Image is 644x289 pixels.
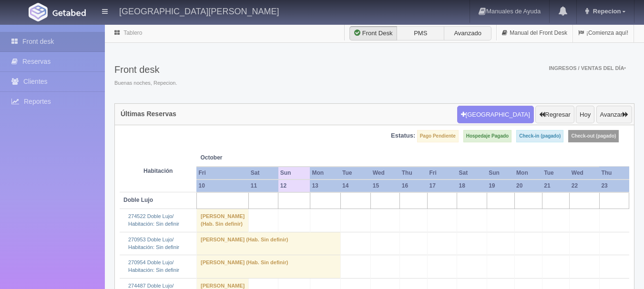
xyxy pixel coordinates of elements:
a: Tablero [123,30,142,36]
th: 15 [371,179,400,192]
span: Buenas noches, Repecion. [114,80,177,87]
th: 16 [400,179,428,192]
button: Hoy [576,106,594,124]
th: Fri [428,167,457,179]
th: 14 [340,179,371,192]
button: [GEOGRAPHIC_DATA] [457,106,534,124]
th: Sat [249,167,278,179]
img: Getabed [29,3,48,21]
span: October [200,154,274,162]
label: Hospedaje Pagado [463,130,511,142]
th: 17 [428,179,457,192]
a: Manual del Front Desk [497,24,572,42]
td: [PERSON_NAME] (Hab. Sin definir) [196,209,248,232]
th: 10 [196,179,248,192]
th: Sat [457,167,487,179]
th: Fri [196,167,248,179]
td: [PERSON_NAME] (Hab. Sin definir) [196,255,340,278]
a: 270953 Doble Lujo/Habitación: Sin definir [128,237,179,250]
th: 22 [570,179,600,192]
th: 19 [487,179,514,192]
h4: Últimas Reservas [121,110,176,118]
th: Thu [400,167,428,179]
th: 21 [542,179,569,192]
th: Mon [514,167,542,179]
label: Check-in (pagado) [516,130,563,142]
th: Thu [599,167,629,179]
th: Tue [542,167,569,179]
th: 18 [457,179,487,192]
th: Sun [278,167,310,179]
span: Repecion [591,8,621,15]
th: Wed [570,167,600,179]
a: 274522 Doble Lujo/Habitación: Sin definir [128,213,179,227]
label: Front Desk [349,26,397,40]
th: Wed [371,167,400,179]
label: PMS [397,26,444,40]
b: Doble Lujo [123,197,153,203]
strong: Habitación [143,168,173,174]
th: Tue [340,167,371,179]
h4: [GEOGRAPHIC_DATA][PERSON_NAME] [119,5,279,17]
th: 23 [599,179,629,192]
td: [PERSON_NAME] (Hab. Sin definir) [196,232,340,255]
th: 11 [249,179,278,192]
a: 270954 Doble Lujo/Habitación: Sin definir [128,259,179,273]
h3: Front desk [114,64,177,75]
th: Sun [487,167,514,179]
label: Check-out (pagado) [568,130,619,142]
th: Mon [310,167,340,179]
label: Estatus: [391,131,415,140]
button: Regresar [535,106,574,124]
img: Getabed [52,9,86,16]
a: ¡Comienza aquí! [573,24,634,42]
label: Avanzado [444,26,491,40]
span: Ingresos / Ventas del día [549,65,626,71]
button: Avanzar [596,106,632,124]
th: 13 [310,179,340,192]
label: Pago Pendiente [417,130,459,142]
th: 12 [278,179,310,192]
th: 20 [514,179,542,192]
